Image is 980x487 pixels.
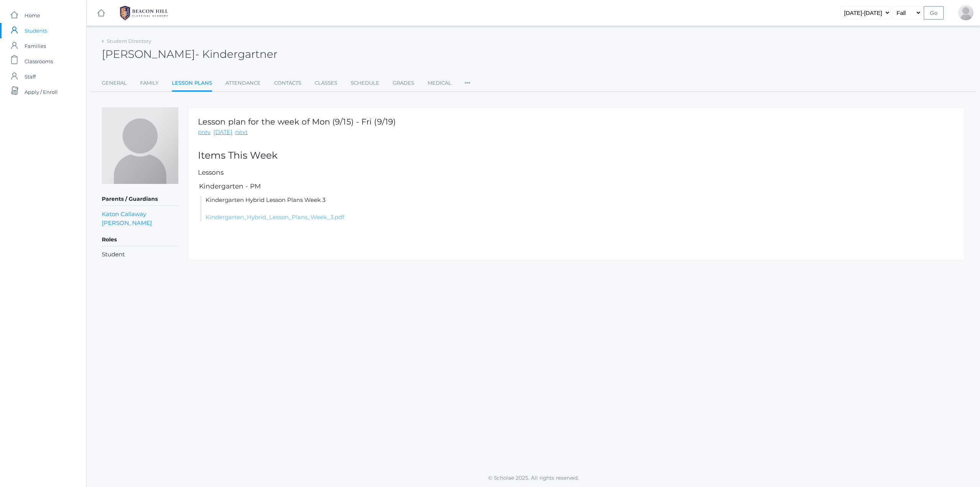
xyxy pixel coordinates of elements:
span: - Kindergartner [195,48,278,61]
a: General [102,75,127,91]
a: Kindergarten_Hybrid_Lesson_Plans_Week_3.pdf [206,213,344,221]
span: Home [24,8,40,23]
span: Students [24,23,47,38]
a: Family [140,75,158,91]
a: [DATE] [213,128,232,137]
h5: Roles [102,233,178,246]
li: Kindergarten Hybrid Lesson Plans Week 3 [200,196,955,222]
a: [PERSON_NAME] [102,218,152,227]
input: Go [924,6,944,20]
div: Erin Callaway [958,5,973,20]
a: Katon Callaway [102,210,146,218]
img: Kiel Callaway [102,107,178,184]
li: Student [102,250,178,259]
h5: Kindergarten - PM [198,183,955,190]
h1: Lesson plan for the week of Mon (9/15) - Fri (9/19) [198,117,396,126]
a: Attendance [225,75,261,91]
span: Classrooms [24,54,53,69]
span: Apply / Enroll [24,84,58,100]
a: Lesson Plans [172,75,212,92]
a: Grades [393,75,414,91]
span: Families [24,38,46,54]
a: prev [198,128,211,137]
a: Schedule [351,75,379,91]
p: © Scholae 2025. All rights reserved. [87,474,980,482]
a: Classes [315,75,337,91]
span: Staff [24,69,36,84]
h2: Items This Week [198,150,955,161]
h2: [PERSON_NAME] [102,48,278,60]
h5: Lessons [198,169,955,176]
a: Medical [428,75,451,91]
a: next [235,128,248,137]
img: BHCALogos-05-308ed15e86a5a0abce9b8dd61676a3503ac9727e845dece92d48e8588c001991.png [115,3,173,23]
a: Student Directory [107,38,151,44]
h5: Parents / Guardians [102,193,178,206]
a: Contacts [274,75,301,91]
